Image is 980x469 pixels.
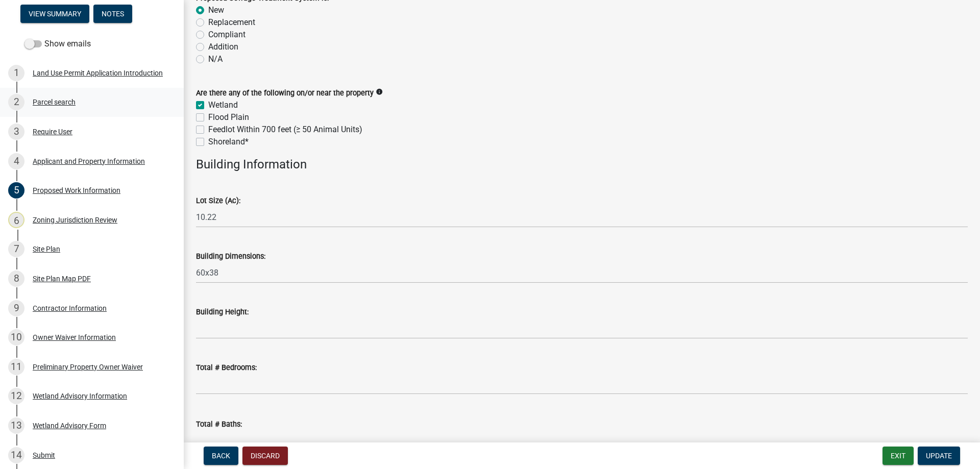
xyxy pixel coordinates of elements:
[196,364,257,372] label: Total # Bedrooms:
[8,182,24,199] div: 5
[208,136,249,148] label: Shoreland*
[918,447,960,465] button: Update
[8,417,24,434] div: 13
[8,359,24,375] div: 11
[20,5,89,23] button: View Summary
[926,452,952,460] span: Update
[196,157,968,172] h4: Building Information
[883,447,914,465] button: Exit
[8,241,24,257] div: 7
[242,447,288,465] button: Discard
[33,128,72,135] div: Require User
[196,90,374,97] label: Are there any of the following on/or near the property
[8,270,24,287] div: 8
[8,447,24,463] div: 14
[24,38,91,50] label: Show emails
[8,153,24,169] div: 4
[212,452,230,460] span: Back
[8,65,24,81] div: 1
[8,329,24,345] div: 10
[33,69,163,77] div: Land Use Permit Application Introduction
[8,94,24,110] div: 2
[208,29,246,41] label: Compliant
[208,4,224,16] label: New
[208,16,255,29] label: Replacement
[33,245,60,253] div: Site Plan
[20,10,89,18] wm-modal-confirm: Summary
[8,388,24,404] div: 12
[196,309,249,316] label: Building Height:
[208,111,249,124] label: Flood Plain
[33,98,76,106] div: Parcel search
[93,5,132,23] button: Notes
[33,187,120,194] div: Proposed Work Information
[33,392,127,400] div: Wetland Advisory Information
[196,421,242,428] label: Total # Baths:
[8,300,24,316] div: 9
[208,99,238,111] label: Wetland
[208,41,238,53] label: Addition
[8,212,24,228] div: 6
[208,124,362,136] label: Feedlot Within 700 feet (≥ 50 Animal Units)
[33,216,117,224] div: Zoning Jurisdiction Review
[33,422,106,429] div: Wetland Advisory Form
[196,253,265,260] label: Building Dimensions:
[33,275,91,282] div: Site Plan Map PDF
[204,447,238,465] button: Back
[33,305,107,312] div: Contractor Information
[196,198,240,205] label: Lot Size (Ac):
[33,158,145,165] div: Applicant and Property Information
[33,452,55,459] div: Submit
[376,88,383,95] i: info
[8,124,24,140] div: 3
[33,334,116,341] div: Owner Waiver Information
[93,10,132,18] wm-modal-confirm: Notes
[33,363,143,371] div: Preliminary Property Owner Waiver
[208,53,223,65] label: N/A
